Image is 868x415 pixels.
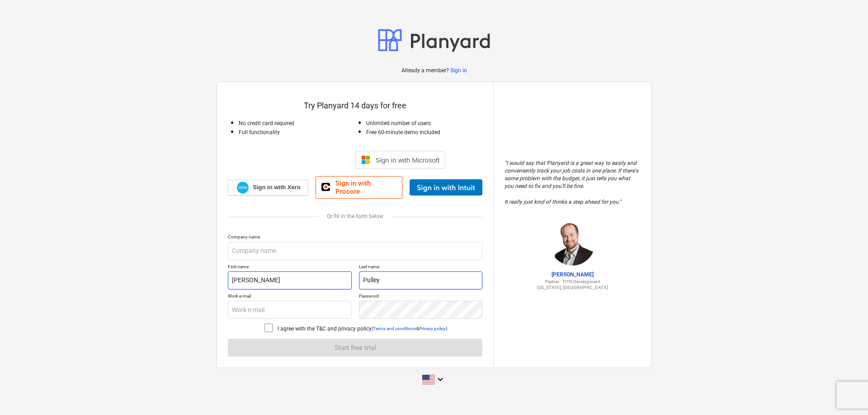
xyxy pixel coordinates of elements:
p: No credit card required [239,120,355,127]
p: Free 60-minute demo included [366,129,483,136]
span: Sign in with Microsoft [376,156,440,164]
p: Unlimited number of users [366,120,483,127]
p: Password [359,293,483,301]
a: Sign in [450,67,467,75]
input: Company name [228,242,482,260]
a: Terms and conditions [373,326,416,331]
a: Sign in with Procore [316,176,402,199]
p: Last name [359,264,483,271]
p: Partner - TITN Development [505,279,640,284]
img: Jordan Cohen [550,220,595,266]
p: I agree with the T&C and privacy policy [278,325,372,333]
img: Microsoft logo [361,155,370,164]
img: Xero logo [237,182,249,194]
input: Last name [359,271,483,289]
p: Try Planyard 14 days for free [228,100,482,111]
p: [PERSON_NAME] [505,271,640,279]
p: " I would say that Planyard is a great way to easily and conveniently track your job costs in one... [505,159,640,206]
i: keyboard_arrow_down [435,374,446,385]
input: Work e-mail [228,301,352,319]
p: [US_STATE], [GEOGRAPHIC_DATA] [505,284,640,290]
p: ( & ) [372,326,447,331]
div: Or fill in the form below [228,213,482,219]
input: First name [228,271,352,289]
iframe: Sign in with Google Button [260,150,353,170]
p: First name [228,264,352,271]
span: Sign in with Procore [335,179,396,196]
p: Company name [228,234,482,242]
p: Already a member? [401,67,450,75]
a: Privacy policy [419,326,446,331]
span: Sign in with Xero [253,183,300,191]
p: Work e-mail [228,293,352,301]
p: Full functionality [239,129,355,136]
a: Sign in with Xero [228,180,308,196]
